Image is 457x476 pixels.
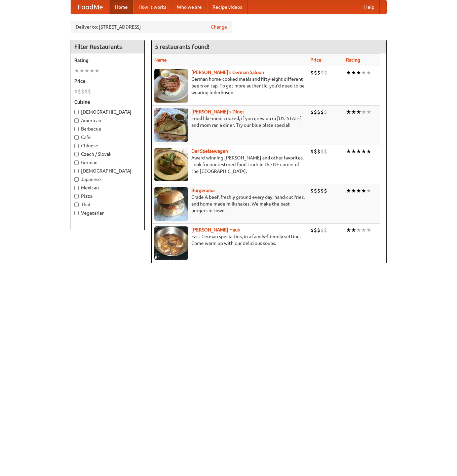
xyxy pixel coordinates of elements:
[74,118,79,123] input: American
[361,148,366,155] li: ★
[366,148,371,155] li: ★
[320,226,324,234] li: $
[351,69,356,76] li: ★
[351,148,356,155] li: ★
[314,108,317,116] li: $
[346,57,360,63] a: Rating
[74,134,141,141] label: Cafe
[324,69,327,76] li: $
[361,226,366,234] li: ★
[324,148,327,155] li: $
[211,24,227,30] a: Change
[74,159,141,166] label: German
[110,0,133,14] a: Home
[74,117,141,124] label: American
[310,69,314,76] li: $
[74,144,79,148] input: Chinese
[317,69,320,76] li: $
[366,108,371,116] li: ★
[154,57,167,63] a: Name
[317,148,320,155] li: $
[94,67,100,74] li: ★
[74,210,141,216] label: Vegetarian
[356,226,361,234] li: ★
[366,69,371,76] li: ★
[320,148,324,155] li: $
[84,88,88,95] li: $
[191,148,228,154] a: Der Speisewagen
[71,21,232,33] div: Deliver to: [STREET_ADDRESS]
[74,127,79,131] input: Barbecue
[74,193,141,199] label: Pizza
[172,0,207,14] a: Who we are
[74,67,79,74] li: ★
[310,57,321,63] a: Price
[74,186,79,190] input: Mexican
[154,187,188,221] img: burgerama.jpg
[346,187,351,194] li: ★
[314,187,317,194] li: $
[320,187,324,194] li: $
[84,67,89,74] li: ★
[356,108,361,116] li: ★
[74,176,141,183] label: Japanese
[155,43,210,50] ng-pluralize: 5 restaurants found!
[154,233,305,247] p: East German specialties, in a family-friendly setting. Come warm up with our delicious soups.
[74,88,78,95] li: $
[317,108,320,116] li: $
[324,226,327,234] li: $
[74,151,141,157] label: Czech / Slovak
[154,194,305,214] p: Grade A beef, freshly ground every day, hand-cut fries, and home-made milkshakes. We make the bes...
[207,0,247,14] a: Recipe videos
[74,201,141,208] label: Thai
[346,226,351,234] li: ★
[310,187,314,194] li: $
[154,154,305,175] p: Award-winning [PERSON_NAME] and other favorites. Look for our restored food truck in the NE corne...
[361,69,366,76] li: ★
[317,226,320,234] li: $
[361,187,366,194] li: ★
[320,108,324,116] li: $
[79,67,84,74] li: ★
[314,69,317,76] li: $
[71,40,144,53] h4: Filter Restaurants
[346,108,351,116] li: ★
[310,108,314,116] li: $
[74,152,79,156] input: Czech / Slovak
[74,78,141,84] h5: Price
[324,187,327,194] li: $
[74,110,79,114] input: [DEMOGRAPHIC_DATA]
[74,57,141,64] h5: Rating
[366,187,371,194] li: ★
[356,148,361,155] li: ★
[74,160,79,165] input: German
[366,226,371,234] li: ★
[154,148,188,181] img: speisewagen.jpg
[191,70,264,75] a: [PERSON_NAME]'s German Saloon
[324,108,327,116] li: $
[74,211,79,215] input: Vegetarian
[74,135,79,140] input: Cafe
[74,194,79,198] input: Pizza
[78,88,81,95] li: $
[154,69,188,103] img: esthers.jpg
[191,109,244,114] a: [PERSON_NAME]'s Diner
[74,184,141,191] label: Mexican
[314,148,317,155] li: $
[133,0,172,14] a: How it works
[359,0,380,14] a: Help
[74,125,141,132] label: Barbecue
[351,226,356,234] li: ★
[361,108,366,116] li: ★
[320,69,324,76] li: $
[346,148,351,155] li: ★
[154,108,188,142] img: sallys.jpg
[154,76,305,96] p: German home-cooked meals and fifty-eight different beers on tap. To get more authentic, you'd nee...
[310,226,314,234] li: $
[81,88,84,95] li: $
[74,109,141,115] label: [DEMOGRAPHIC_DATA]
[88,88,91,95] li: $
